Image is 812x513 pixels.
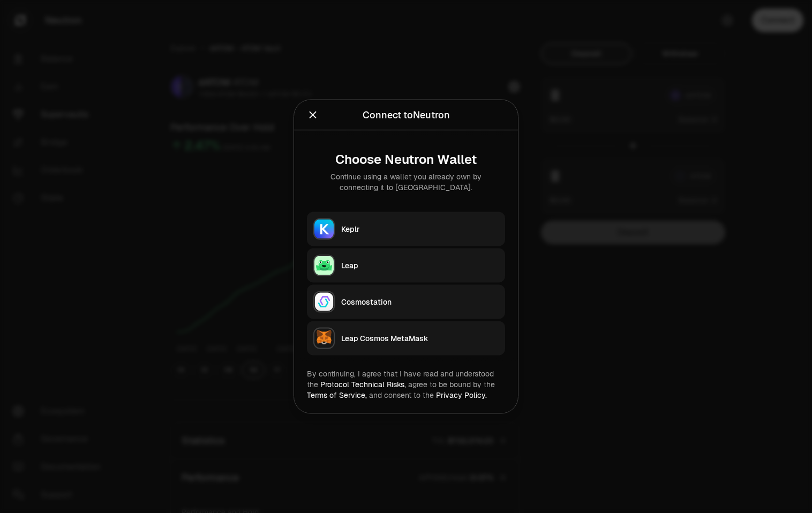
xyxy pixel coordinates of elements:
img: Leap Cosmos MetaMask [314,329,334,348]
img: Leap [314,256,334,275]
div: Connect to Neutron [363,108,450,123]
div: Cosmostation [341,297,499,307]
div: Leap [341,260,499,271]
button: Close [307,108,319,123]
div: Continue using a wallet you already own by connecting it to [GEOGRAPHIC_DATA]. [315,171,497,193]
div: Keplr [341,224,499,235]
button: CosmostationCosmostation [307,285,505,319]
div: Leap Cosmos MetaMask [341,333,499,344]
button: KeplrKeplr [307,212,505,246]
img: Keplr [314,220,334,239]
img: Cosmostation [314,292,334,312]
button: LeapLeap [307,248,505,283]
a: Protocol Technical Risks, [320,380,406,389]
button: Leap Cosmos MetaMaskLeap Cosmos MetaMask [307,321,505,356]
a: Terms of Service, [307,390,367,400]
a: Privacy Policy. [436,390,487,400]
div: By continuing, I agree that I have read and understood the agree to be bound by the and consent t... [307,368,505,401]
div: Choose Neutron Wallet [315,152,497,167]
